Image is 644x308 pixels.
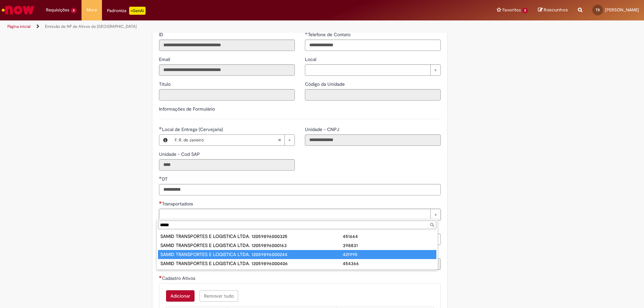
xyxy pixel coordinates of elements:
div: 421995 [343,251,434,258]
div: SAMID TRANSPORTES E LOGISTICA LTDA. [160,251,252,258]
div: 398831 [343,242,434,249]
ul: Transportadora [157,231,438,269]
div: SAMID TRANSPORTES E LOGISTICA LTDA. [160,242,252,249]
div: 12059896000163 [252,242,343,249]
div: 451664 [343,233,434,240]
div: SAMID TRANSPORTES E LOGISTICA LTDA. [160,260,252,267]
div: 12059896000244 [252,251,343,258]
div: 454366 [343,260,434,267]
div: SAMID TRANSPORTES E LOGISTICA LTDA. [160,233,252,240]
div: 12059896000325 [252,233,343,240]
div: 12059896000406 [252,260,343,267]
